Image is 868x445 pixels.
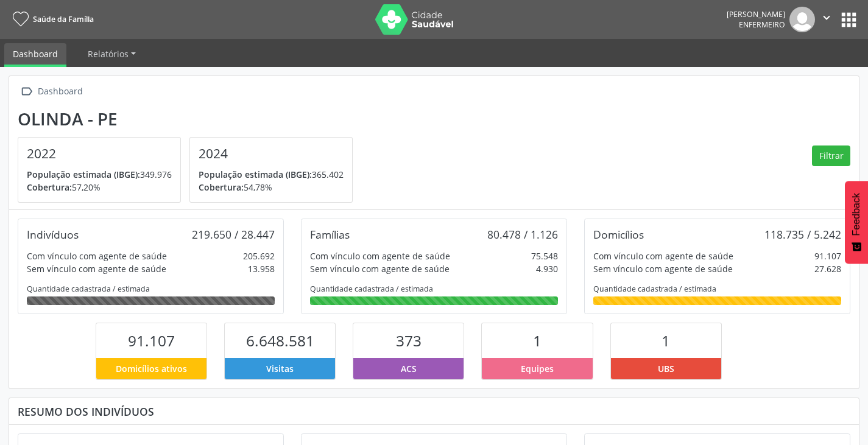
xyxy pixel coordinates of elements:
[27,181,72,193] span: Cobertura:
[199,169,312,180] span: População estimada (IBGE):
[593,228,644,241] div: Domicílios
[310,250,450,262] div: Com vínculo com agente de saúde
[815,7,838,32] button: 
[116,362,187,375] span: Domicílios ativos
[35,83,85,100] div: Dashboard
[820,11,833,24] i: 
[18,83,85,100] a:  Dashboard
[521,362,554,375] span: Equipes
[593,250,733,262] div: Com vínculo com agente de saúde
[27,168,172,181] p: 349.976
[812,145,850,166] button: Filtrar
[18,83,35,100] i: 
[845,181,868,264] button: Feedback - Mostrar pesquisa
[248,262,275,275] div: 13.958
[401,362,417,375] span: ACS
[4,43,66,67] a: Dashboard
[9,9,94,29] a: Saúde da Família
[739,19,785,30] span: Enfermeiro
[727,9,785,19] div: [PERSON_NAME]
[199,181,344,194] p: 54,78%
[789,7,815,32] img: img
[128,331,175,351] span: 91.107
[27,181,172,194] p: 57,20%
[27,284,275,294] div: Quantidade cadastrada / estimada
[199,168,344,181] p: 365.402
[851,193,862,236] span: Feedback
[396,331,422,351] span: 373
[764,228,841,241] div: 118.735 / 5.242
[243,250,275,262] div: 205.692
[27,228,79,241] div: Indivíduos
[814,250,841,262] div: 91.107
[310,262,450,275] div: Sem vínculo com agente de saúde
[838,9,859,30] button: apps
[658,362,674,375] span: UBS
[814,262,841,275] div: 27.628
[593,284,841,294] div: Quantidade cadastrada / estimada
[88,48,129,60] span: Relatórios
[662,331,670,351] span: 1
[536,262,558,275] div: 4.930
[531,250,558,262] div: 75.548
[310,228,350,241] div: Famílias
[192,228,275,241] div: 219.650 / 28.447
[33,14,94,24] span: Saúde da Família
[199,181,244,193] span: Cobertura:
[199,146,344,161] h4: 2024
[79,43,144,65] a: Relatórios
[27,250,167,262] div: Com vínculo com agente de saúde
[533,331,542,351] span: 1
[593,262,733,275] div: Sem vínculo com agente de saúde
[246,331,314,351] span: 6.648.581
[310,284,558,294] div: Quantidade cadastrada / estimada
[18,405,850,418] div: Resumo dos indivíduos
[27,262,166,275] div: Sem vínculo com agente de saúde
[18,109,361,129] div: Olinda - PE
[487,228,558,241] div: 80.478 / 1.126
[27,146,172,161] h4: 2022
[266,362,294,375] span: Visitas
[27,169,140,180] span: População estimada (IBGE):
